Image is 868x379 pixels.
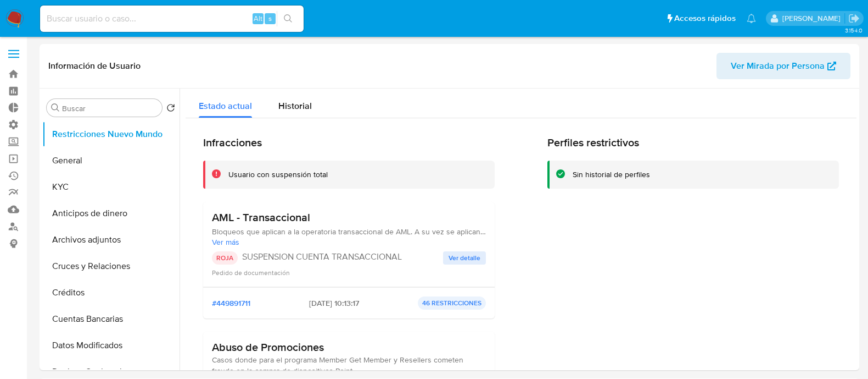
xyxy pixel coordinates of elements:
[62,103,158,113] input: Buscar
[42,279,180,306] button: Créditos
[166,103,175,116] button: Volver al orden por defecto
[42,306,180,332] button: Cuentas Bancarias
[42,121,180,147] button: Restricciones Nuevo Mundo
[782,13,844,24] p: zoe.breuer@mercadolibre.com
[42,253,180,279] button: Cruces y Relaciones
[40,12,304,26] input: Buscar usuario o caso...
[848,13,860,24] a: Salir
[42,174,180,200] button: KYC
[254,13,262,24] span: Alt
[277,11,299,26] button: search-icon
[268,13,272,24] span: s
[716,53,850,79] button: Ver Mirada por Persona
[42,332,180,359] button: Datos Modificados
[51,103,60,112] button: Buscar
[42,147,180,174] button: General
[42,200,180,227] button: Anticipos de dinero
[42,227,180,253] button: Archivos adjuntos
[674,13,736,24] span: Accesos rápidos
[731,53,825,79] span: Ver Mirada por Persona
[747,14,756,23] a: Notificaciones
[48,61,141,72] h1: Información de Usuario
